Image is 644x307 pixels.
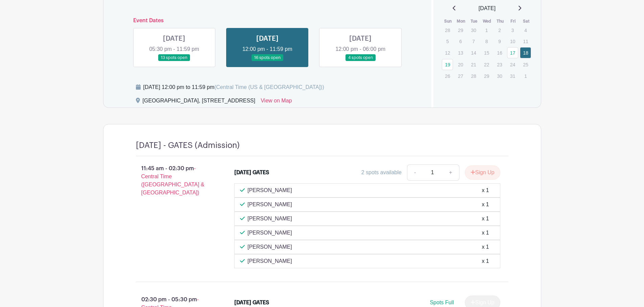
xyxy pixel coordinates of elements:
[482,243,489,251] div: x 1
[442,25,453,35] p: 28
[247,229,292,237] p: [PERSON_NAME]
[141,165,205,195] span: - Central Time ([GEOGRAPHIC_DATA] & [GEOGRAPHIC_DATA])
[507,59,518,70] p: 24
[468,48,479,58] p: 14
[128,18,407,24] h6: Event Dates
[481,48,492,58] p: 15
[494,71,505,81] p: 30
[468,59,479,70] p: 21
[482,257,489,265] div: x 1
[247,201,292,209] p: [PERSON_NAME]
[468,36,479,47] p: 7
[214,84,324,90] span: (Central Time (US & [GEOGRAPHIC_DATA]))
[520,18,533,25] th: Sat
[507,71,518,81] p: 31
[442,18,455,25] th: Sun
[442,48,453,58] p: 12
[481,59,492,70] p: 22
[455,48,466,58] p: 13
[455,59,466,70] p: 20
[468,25,479,35] p: 30
[482,229,489,237] div: x 1
[494,48,505,58] p: 16
[455,36,466,47] p: 6
[481,36,492,47] p: 8
[482,201,489,209] div: x 1
[136,141,240,150] h4: [DATE] - GATES (Admission)
[247,257,292,265] p: [PERSON_NAME]
[442,71,453,81] p: 26
[455,25,466,35] p: 29
[465,165,500,180] button: Sign Up
[482,215,489,223] div: x 1
[234,168,269,177] div: [DATE] GATES
[494,36,505,47] p: 9
[455,18,468,25] th: Mon
[247,243,292,251] p: [PERSON_NAME]
[125,162,224,199] p: 11:45 am - 02:30 pm
[361,168,402,177] div: 2 spots available
[520,59,531,70] p: 25
[247,215,292,223] p: [PERSON_NAME]
[494,59,505,70] p: 23
[234,299,269,307] div: [DATE] GATES
[494,18,507,25] th: Thu
[442,36,453,47] p: 5
[468,18,481,25] th: Tue
[481,25,492,35] p: 1
[468,71,479,81] p: 28
[143,97,256,108] div: [GEOGRAPHIC_DATA], [STREET_ADDRESS]
[261,97,292,108] a: View on Map
[482,186,489,194] div: x 1
[507,36,518,47] p: 10
[247,186,292,194] p: [PERSON_NAME]
[520,25,531,35] p: 4
[520,36,531,47] p: 11
[455,71,466,81] p: 27
[520,47,531,58] a: 18
[507,47,518,58] a: 17
[479,4,496,12] span: [DATE]
[481,18,494,25] th: Wed
[520,71,531,81] p: 1
[481,71,492,81] p: 29
[430,300,454,305] span: Spots Full
[507,25,518,35] p: 3
[407,164,423,181] a: -
[143,83,324,91] div: [DATE] 12:00 pm to 11:59 pm
[507,18,520,25] th: Fri
[494,25,505,35] p: 2
[442,164,459,181] a: +
[442,59,453,70] a: 19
